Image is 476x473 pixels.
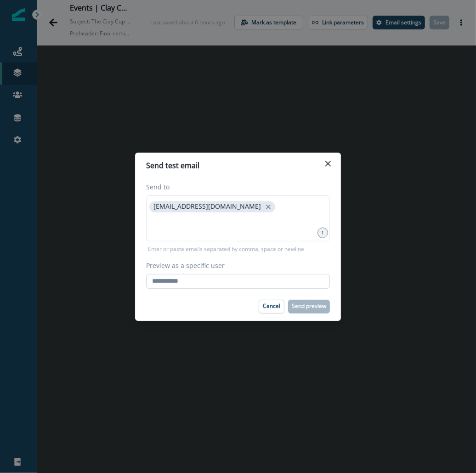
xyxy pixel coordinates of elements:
[146,245,306,253] p: Enter or paste emails separated by comma, space or newline
[321,156,335,171] button: Close
[292,303,326,309] p: Send preview
[264,202,273,211] button: close
[317,228,328,238] div: 1
[288,300,330,313] button: Send preview
[153,203,261,211] p: [EMAIL_ADDRESS][DOMAIN_NAME]
[146,182,324,192] label: Send to
[263,303,280,309] p: Cancel
[146,261,324,270] label: Preview as a specific user
[146,160,199,171] p: Send test email
[259,300,284,313] button: Cancel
